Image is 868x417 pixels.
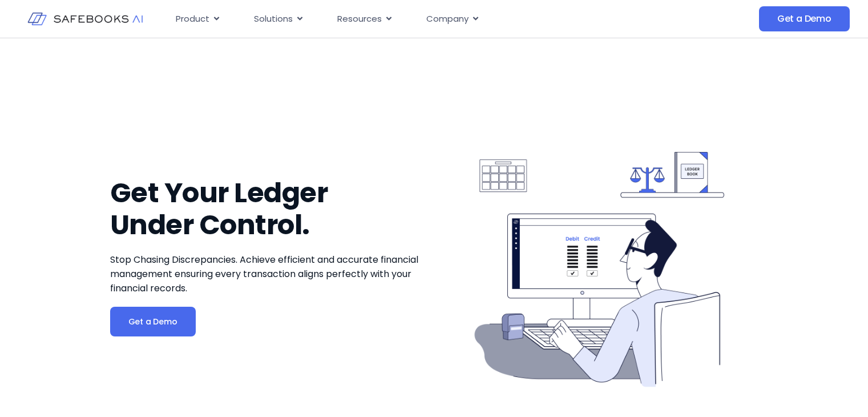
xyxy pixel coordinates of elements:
[110,177,429,241] h1: Get Your Ledger Under Control.
[463,134,736,407] img: Ledger Integrity 1
[337,13,382,26] span: Resources
[759,6,850,31] a: Get a Demo
[176,13,209,26] span: Product
[110,253,418,295] span: Stop Chasing Discrepancies. Achieve efficient and accurate financial management ensuring every tr...
[167,8,660,30] div: Menu Toggle
[777,13,831,25] span: Get a Demo
[254,13,293,26] span: Solutions
[128,316,177,327] span: Get a Demo
[110,307,196,336] a: Get a Demo
[167,8,660,30] nav: Menu
[426,13,469,26] span: Company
